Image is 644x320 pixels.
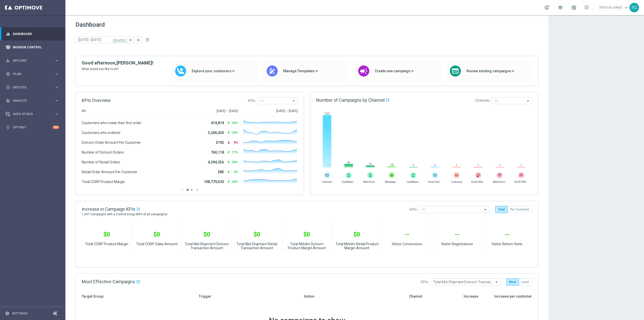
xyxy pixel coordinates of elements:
[54,98,59,103] i: keyboard_arrow_right
[54,85,59,90] i: keyboard_arrow_right
[6,85,10,90] i: play_circle_outline
[13,113,54,116] span: Data Studio
[6,72,10,76] i: gps_fixed
[13,41,59,54] a: Mission Control
[6,99,59,103] button: track_changes Analyze keyboard_arrow_right
[6,27,59,41] div: Dashboard
[54,72,59,76] i: keyboard_arrow_right
[6,41,59,54] div: Mission Control
[6,59,59,63] button: person_search Explore keyboard_arrow_right
[6,85,54,90] div: Execute
[6,98,10,103] i: track_changes
[6,32,59,36] button: equalizer Dashboard
[6,32,10,36] i: equalizer
[6,112,54,116] div: Data Studio
[5,311,10,316] i: settings
[557,5,563,10] span: school
[12,312,27,315] a: Settings
[53,126,59,129] div: +10
[6,85,59,89] button: play_circle_outline Execute keyboard_arrow_right
[13,121,53,134] a: Optibot
[13,99,54,102] span: Analyze
[54,112,59,116] i: keyboard_arrow_right
[6,98,54,103] div: Analyze
[6,58,54,63] div: Explore
[599,4,629,11] a: [PERSON_NAME]keyboard_arrow_down
[13,27,59,41] a: Dashboard
[13,59,54,62] span: Explore
[623,5,629,10] span: keyboard_arrow_down
[6,112,59,116] button: Data Studio keyboard_arrow_right
[629,3,639,12] div: RG
[13,86,54,89] span: Execute
[54,58,59,63] i: keyboard_arrow_right
[6,72,54,76] div: Plan
[13,73,54,76] span: Plan
[6,58,10,63] i: person_search
[6,125,59,129] button: lightbulb Optibot +10
[6,45,59,49] button: Mission Control
[6,72,59,76] button: gps_fixed Plan keyboard_arrow_right
[6,121,59,134] div: Optibot
[6,125,10,130] i: lightbulb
